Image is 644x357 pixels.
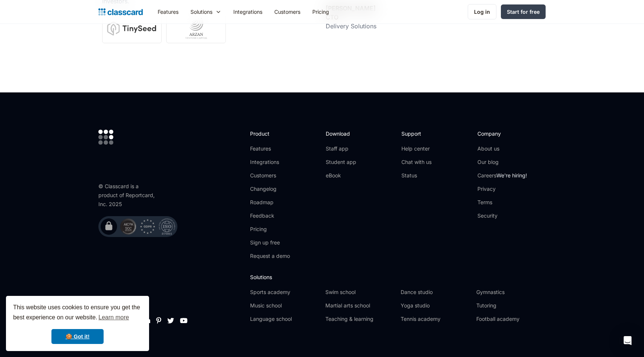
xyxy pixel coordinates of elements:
a: CareersWe're hiring! [477,172,527,179]
a: Music school [250,302,319,309]
a: Features [152,3,184,20]
span: We're hiring! [496,172,527,178]
h2: Download [326,130,356,138]
a: Football academy [476,315,546,323]
span: This website uses cookies to ensure you get the best experience on our website. [13,303,142,323]
a: eBook [326,172,356,179]
a: Pricing [306,3,335,20]
a: Log in [468,4,496,19]
a: Gymnastics [476,288,546,296]
div: Open Intercom Messenger [619,332,637,350]
a: Tennis academy [401,315,470,323]
a: Yoga studio [401,302,470,309]
div: cookieconsent [6,296,149,351]
a:  [167,317,174,324]
h2: Support [401,130,432,138]
a: Help center [401,145,432,152]
a: Feedback [250,212,290,219]
a: Sign up free [250,239,290,246]
a: Chat with us [401,158,432,166]
a: Roadmap [250,199,290,206]
a: Pricing [250,225,290,233]
a: Features [250,145,290,152]
div: © Classcard is a product of Reportcard, Inc. 2025 [98,182,158,209]
a: Tutoring [476,302,546,309]
div: Start for free [507,8,540,16]
a: About us [477,145,527,152]
a: Changelog [250,185,290,193]
a: Customers [250,172,290,179]
h2: Solutions [250,273,546,281]
a: Teaching & learning [325,315,395,323]
a: Status [401,172,432,179]
a:  [156,317,161,324]
a: Language school [250,315,319,323]
div: Delivery Solutions [326,22,376,31]
a: Martial arts school [325,302,395,309]
a: Request a demo [250,252,290,260]
a: Dance studio [401,288,470,296]
a: Sports academy [250,288,319,296]
a: dismiss cookie message [51,329,104,344]
a: Staff app [326,145,356,152]
a: Customers [268,3,306,20]
a: Swim school [325,288,395,296]
a: Integrations [250,158,290,166]
a: learn more about cookies [97,312,130,323]
a: Start for free [501,4,546,19]
a: Our blog [477,158,527,166]
h2: Product [250,130,290,138]
a: Security [477,212,527,219]
a: home [98,7,143,17]
div: Solutions [184,3,227,20]
div: Log in [474,8,490,16]
a:  [180,317,187,324]
a: Student app [326,158,356,166]
a: Privacy [477,185,527,193]
div: Solutions [190,8,212,16]
a: Integrations [227,3,268,20]
h2: Company [477,130,527,138]
a: Terms [477,199,527,206]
